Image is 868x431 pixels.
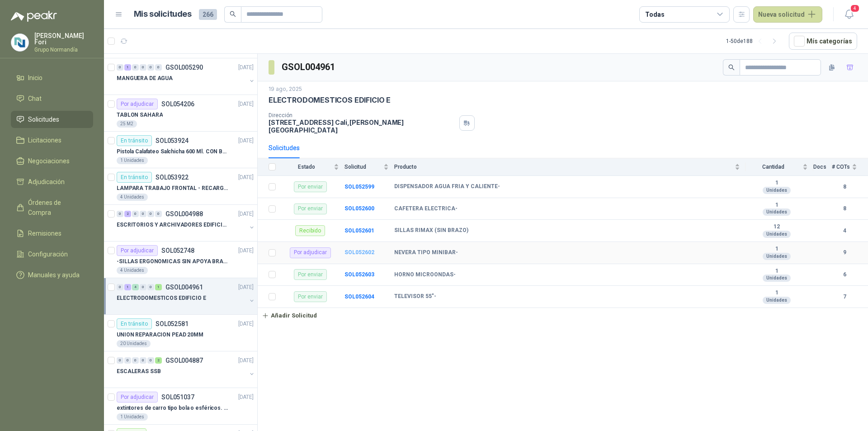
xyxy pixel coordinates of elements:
[238,320,254,328] p: [DATE]
[155,211,162,217] div: 0
[117,211,123,217] div: 0
[117,257,229,266] p: -SILLAS ERGONOMICAS SIN APOYA BRAZOS
[117,157,148,164] div: 1 Unidades
[344,227,374,234] b: SOL052601
[789,33,857,50] button: Mís categorías
[117,64,123,71] div: 0
[147,284,154,290] div: 0
[117,111,163,119] p: TABLON SAHARA
[763,253,791,260] div: Unidades
[140,357,146,364] div: 0
[294,204,327,214] div: Por enviar
[147,211,154,217] div: 0
[156,321,189,327] p: SOL052581
[117,284,123,290] div: 0
[165,357,203,364] p: GSOL004887
[394,227,468,234] b: SILLAS RIMAX (SIN BRAZO)
[841,6,857,23] button: 4
[281,158,344,176] th: Estado
[117,294,206,303] p: ELECTRODOMESTICOS EDIFICIO E
[117,392,158,403] div: Por adjudicar
[344,271,374,278] a: SOL052603
[117,282,255,311] a: 0 1 4 0 0 1 GSOL004961[DATE] ELECTRODOMESTICOS EDIFICIO E
[832,248,857,257] b: 9
[11,173,93,190] a: Adjudicación
[117,404,229,412] p: extintores de carro tipo bola o esféricos. Eficacia 21A - 113B
[745,268,808,275] b: 1
[28,198,85,218] span: Órdenes de Compra
[282,60,336,74] h3: GSOL004961
[813,158,832,176] th: Docs
[394,183,500,190] b: DISPENSADOR AGUA FRIA Y CALIENTE-
[238,173,254,182] p: [DATE]
[745,202,808,209] b: 1
[117,340,151,347] div: 20 Unidades
[104,132,257,168] a: En tránsitoSOL053924[DATE] Pistola Calafateo Salchicha 600 Ml. CON BOQUILLA1 Unidades
[344,205,374,212] b: SOL052600
[117,318,152,329] div: En tránsito
[832,183,857,191] b: 8
[238,137,254,145] p: [DATE]
[344,184,374,190] a: SOL052599
[11,34,28,51] img: Company Logo
[763,187,791,194] div: Unidades
[28,135,61,145] span: Licitaciones
[394,293,436,300] b: TELEVISOR 55"-
[344,294,374,300] b: SOL052604
[140,284,146,290] div: 0
[269,143,300,153] div: Solicitudes
[165,284,203,290] p: GSOL004961
[117,413,148,421] div: 1 Unidades
[155,357,162,364] div: 2
[117,367,160,376] p: ESCALERAS SSB
[124,64,131,71] div: 1
[132,211,139,217] div: 0
[290,247,331,258] div: Por adjudicar
[147,64,154,71] div: 0
[28,177,65,187] span: Adjudicación
[117,357,123,364] div: 0
[156,137,189,144] p: SOL053924
[269,85,302,94] p: 19 ago, 2025
[258,308,321,323] button: Añadir Solicitud
[117,135,152,146] div: En tránsito
[11,69,93,86] a: Inicio
[238,393,254,402] p: [DATE]
[117,267,148,274] div: 4 Unidades
[132,64,139,71] div: 0
[745,289,808,297] b: 1
[104,242,257,278] a: Por adjudicarSOL052748[DATE] -SILLAS ERGONOMICAS SIN APOYA BRAZOS4 Unidades
[394,249,458,256] b: NEVERA TIPO MINIBAR-
[104,168,257,205] a: En tránsitoSOL053922[DATE] LAMPARA TRABAJO FRONTAL - RECARGABLE4 Unidades
[28,94,42,104] span: Chat
[344,158,394,176] th: Solicitud
[832,164,850,170] span: # COTs
[230,11,236,17] span: search
[832,270,857,279] b: 6
[28,249,68,259] span: Configuración
[394,271,456,279] b: HORNO MICROONDAS-
[34,33,93,45] p: [PERSON_NAME] Fori
[645,9,664,19] div: Todas
[238,210,254,218] p: [DATE]
[28,73,42,83] span: Inicio
[132,357,139,364] div: 0
[238,246,254,255] p: [DATE]
[850,4,860,13] span: 4
[155,64,162,71] div: 0
[11,11,57,22] img: Logo peakr
[117,331,203,339] p: UNION REPARACION PEAD 20MM
[117,172,152,183] div: En tránsito
[728,64,735,71] span: search
[11,194,93,221] a: Órdenes de Compra
[745,180,808,187] b: 1
[294,269,327,280] div: Por enviar
[832,158,868,176] th: # COTs
[117,147,229,156] p: Pistola Calafateo Salchicha 600 Ml. CON BOQUILLA
[28,114,59,124] span: Solicitudes
[394,158,745,176] th: Producto
[344,249,374,256] a: SOL052602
